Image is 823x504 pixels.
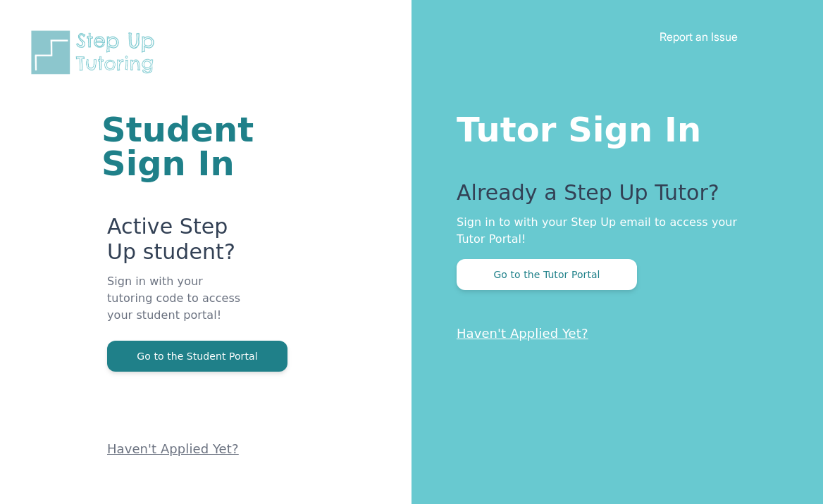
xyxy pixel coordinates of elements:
[457,214,767,248] p: Sign in to with your Step Up email to access your Tutor Portal!
[28,28,163,77] img: Step Up Tutoring horizontal logo
[457,259,637,290] button: Go to the Tutor Portal
[457,107,767,146] h1: Tutor Sign In
[107,441,239,456] a: Haven't Applied Yet?
[107,273,242,341] p: Sign in with your tutoring code to access your student portal!
[107,214,242,273] p: Active Step Up student?
[457,267,637,281] a: Go to the Tutor Portal
[457,180,767,214] p: Already a Step Up Tutor?
[101,113,242,180] h1: Student Sign In
[107,341,287,372] button: Go to the Student Portal
[457,326,588,341] a: Haven't Applied Yet?
[107,349,287,363] a: Go to the Student Portal
[660,30,738,44] a: Report an Issue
